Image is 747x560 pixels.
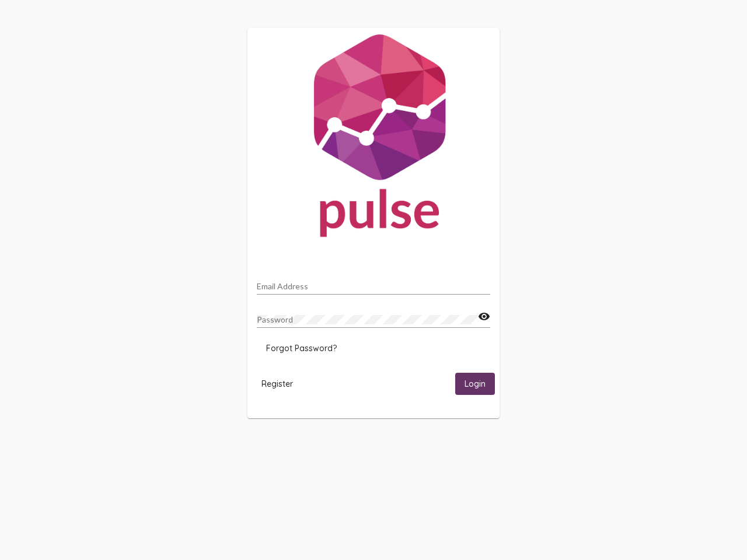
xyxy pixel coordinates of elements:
[252,373,302,394] button: Register
[261,379,293,389] span: Register
[465,379,486,390] span: Login
[478,310,490,324] mat-icon: visibility
[266,343,337,353] span: Forgot Password?
[247,28,500,249] img: Pulse For Good Logo
[455,373,495,394] button: Login
[257,338,346,359] button: Forgot Password?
